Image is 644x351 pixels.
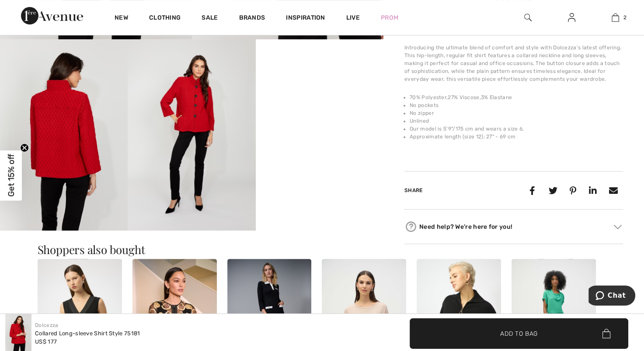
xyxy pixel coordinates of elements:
div: Collared Long-sleeve Shirt Style 75181 [35,329,140,338]
li: Our model is 5'9"/175 cm and wears a size 6. [410,125,623,133]
span: Inspiration [286,14,325,23]
a: Clothing [149,14,181,23]
iframe: Opens a widget where you can chat to one of our agents [588,286,635,307]
img: Collared Long-Sleeve Shirt Style 75181. 4 [128,39,255,231]
li: No pockets [410,101,623,109]
div: Introducing the ultimate blend of comfort and style with Dolcezza's latest offering. This hip-len... [404,44,623,83]
button: Add to Bag [410,318,628,349]
img: 1ère Avenue [21,7,83,24]
a: Dolcezza [35,322,58,328]
img: My Info [568,12,575,23]
li: Unlined [410,117,623,125]
a: Sale [202,14,218,23]
li: 70% Polyester,27% Viscose,3% Elastane [410,93,623,101]
span: US$ 177 [35,338,57,345]
span: 2 [623,14,627,21]
div: Need help? We're here for you! [404,220,623,233]
img: My Bag [612,12,619,23]
img: search the website [524,12,532,23]
span: Get 15% off [6,154,16,197]
li: Approximate length (size 12): 27" - 69 cm [410,133,623,141]
li: No zipper [410,109,623,117]
a: Prom [381,13,398,22]
h3: Shoppers also bought [38,244,607,255]
span: Add to Bag [500,329,538,338]
a: 2 [594,12,637,23]
a: Live [346,13,360,22]
img: Arrow2.svg [614,225,622,229]
span: Share [404,187,423,193]
img: Bag.svg [602,329,610,338]
a: New [115,14,128,23]
button: Close teaser [20,144,29,152]
a: Brands [239,14,265,23]
a: Sign In [561,12,582,23]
